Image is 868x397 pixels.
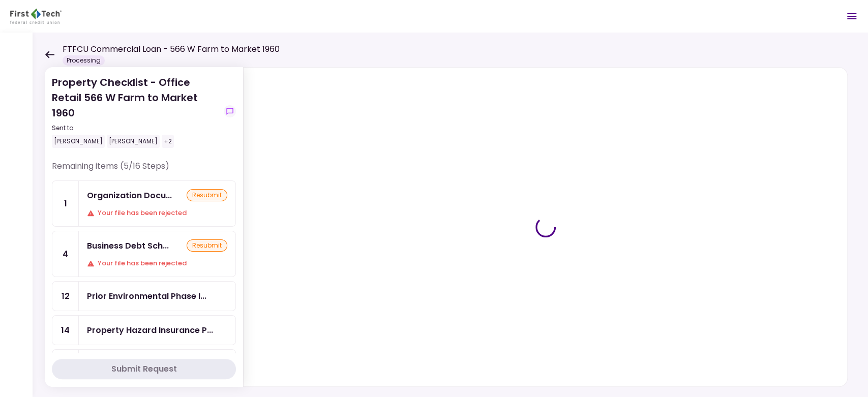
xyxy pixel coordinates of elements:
[162,135,174,148] div: +2
[52,349,236,379] a: 15Rent Roll and Past Due Affidavit
[52,160,236,180] div: Remaining items (5/16 Steps)
[52,135,105,148] div: [PERSON_NAME]
[52,281,236,311] a: 12Prior Environmental Phase I and/or Phase II
[52,350,79,379] div: 15
[52,315,236,345] a: 14Property Hazard Insurance Policy and Liability Insurance Policy
[187,239,227,252] div: resubmit
[187,189,227,201] div: resubmit
[10,9,62,24] img: Partner icon
[63,43,280,55] h1: FTFCU Commercial Loan - 566 W Farm to Market 1960
[52,231,236,277] a: 4Business Debt ScheduleresubmitYour file has been rejected
[840,4,864,28] button: Open menu
[107,135,160,148] div: [PERSON_NAME]
[87,324,213,337] div: Property Hazard Insurance Policy and Liability Insurance Policy
[87,208,227,218] div: Your file has been rejected
[87,290,206,302] div: Prior Environmental Phase I and/or Phase II
[52,180,236,227] a: 1Organization Documents for Borrowing EntityresubmitYour file has been rejected
[52,124,220,133] div: Sent to:
[87,239,169,252] div: Business Debt Schedule
[224,105,236,117] button: show-messages
[52,359,236,379] button: Submit Request
[87,189,172,202] div: Organization Documents for Borrowing Entity
[87,258,227,268] div: Your file has been rejected
[52,282,79,311] div: 12
[111,363,177,375] div: Submit Request
[52,231,79,277] div: 4
[52,181,79,226] div: 1
[52,75,220,148] div: Property Checklist - Office Retail 566 W Farm to Market 1960
[52,316,79,345] div: 14
[63,55,105,66] div: Processing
